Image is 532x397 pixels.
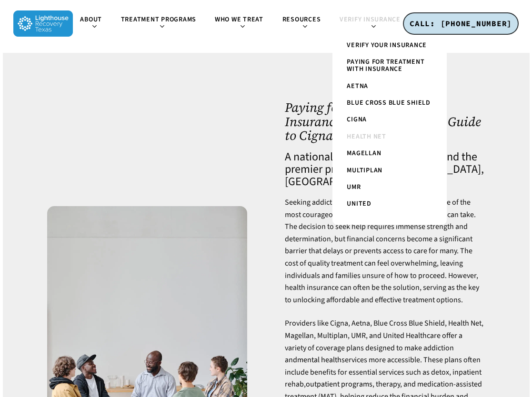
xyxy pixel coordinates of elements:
a: United [342,196,437,212]
span: Aetna [347,81,368,91]
span: Health Net [347,132,386,141]
a: mental health [297,355,341,365]
span: Resources [282,15,321,24]
span: Seeking addiction or mental health treatment is one of the most courageous and life-changing step... [285,197,479,305]
a: outpatient programs [306,379,372,389]
a: Magellan [342,145,437,162]
a: UMR [342,179,437,196]
span: United [347,199,371,208]
span: Multiplan [347,166,382,175]
a: Verify Your Insurance [342,37,437,54]
a: Who We Treat [208,16,275,31]
span: Blue Cross Blue Shield [347,98,431,108]
h1: Paying for Treatment with Insurance: A Comprehensive Guide to Cigna, Aetna, and More [285,100,485,143]
span: UMR [347,182,361,192]
span: About [80,15,102,24]
a: Blue Cross Blue Shield [342,95,437,111]
span: Paying for Treatment with Insurance [347,57,424,74]
span: Verify Your Insurance [347,40,427,50]
a: Aetna [342,78,437,95]
a: Multiplan [342,162,437,179]
h4: A nationally-recognized provider and the premier program in [GEOGRAPHIC_DATA], [GEOGRAPHIC_DATA]. [285,151,485,188]
a: Paying for Treatment with Insurance [342,54,437,78]
span: Cigna [347,115,367,124]
a: Health Net [342,129,437,145]
a: Verify Insurance [332,16,412,31]
span: Verify Insurance [340,15,401,24]
span: Who We Treat [215,15,263,24]
a: Resources [275,16,333,31]
span: Magellan [347,149,381,158]
a: Cigna [342,111,437,128]
a: CALL: [PHONE_NUMBER] [403,12,519,35]
span: Treatment Programs [121,15,197,24]
img: Lighthouse Recovery Texas [13,10,73,37]
span: CALL: [PHONE_NUMBER] [410,19,512,28]
a: Treatment Programs [114,16,208,31]
a: About [73,16,114,31]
